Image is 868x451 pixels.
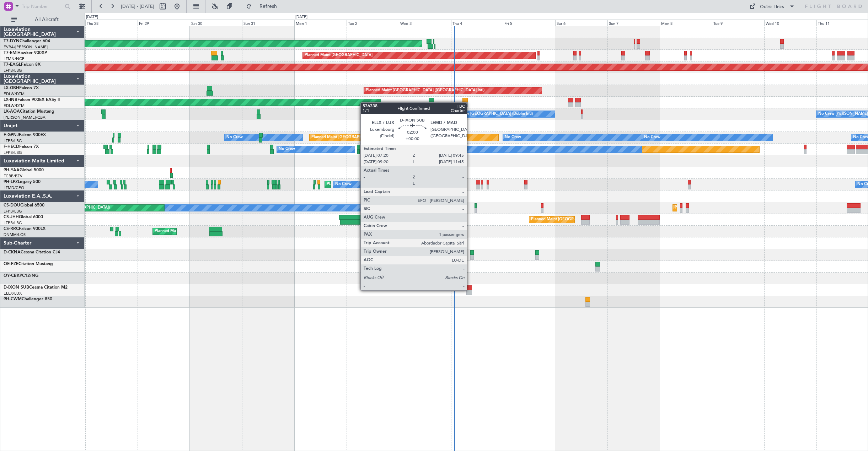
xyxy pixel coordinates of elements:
[4,203,20,208] span: CS-DOU
[253,4,283,9] span: Refresh
[4,39,50,43] a: T7-DYNChallenger 604
[764,20,816,26] div: Wed 10
[4,115,45,120] a: [PERSON_NAME]/QSA
[4,274,38,278] a: OY-CBKPC12/NG
[4,232,26,237] a: DNMM/LOS
[4,150,22,155] a: LFPB/LBG
[384,144,496,155] div: Planned Maint [GEOGRAPHIC_DATA] ([GEOGRAPHIC_DATA])
[4,39,20,43] span: T7-DYN
[4,145,39,149] a: F-HECDFalcon 7X
[424,144,441,155] div: No Crew
[4,215,19,219] span: CS-JHH
[4,86,19,90] span: LX-GBH
[531,214,643,225] div: Planned Maint [GEOGRAPHIC_DATA] ([GEOGRAPHIC_DATA])
[712,20,764,26] div: Tue 9
[4,63,21,67] span: T7-EAGL
[4,44,48,50] a: EVRA/[PERSON_NAME]
[555,20,607,26] div: Sat 6
[243,1,285,12] button: Refresh
[347,20,399,26] div: Tue 2
[4,56,25,61] a: LFMN/NCE
[4,285,68,290] a: D-IXON SUBCessna Citation M2
[4,98,60,102] a: LX-INBFalcon 900EX EASy II
[4,180,18,184] span: 9H-LPZ
[607,20,660,26] div: Sun 7
[4,168,44,172] a: 9H-YAAGlobal 5000
[4,51,47,55] a: T7-EMIHawker 900XP
[22,1,63,12] input: Trip Number
[760,4,784,11] div: Quick Links
[660,20,712,26] div: Mon 8
[4,220,22,226] a: LFPB/LBG
[4,145,19,149] span: F-HECD
[4,262,53,266] a: OE-FZECitation Mustang
[4,227,19,231] span: CS-RRC
[85,20,138,26] div: Thu 28
[4,109,20,114] span: LX-AOA
[4,133,19,137] span: F-GPNJ
[4,274,20,278] span: OY-CBK
[4,297,22,301] span: 9H-CWM
[4,109,54,114] a: LX-AOACitation Mustang
[305,50,373,61] div: Planned Maint [GEOGRAPHIC_DATA]
[4,291,22,296] a: ELLX/LUX
[4,68,22,73] a: LFPB/LBG
[675,203,787,213] div: Planned Maint [GEOGRAPHIC_DATA] ([GEOGRAPHIC_DATA])
[8,14,77,25] button: All Aircraft
[746,1,798,12] button: Quick Links
[4,98,17,102] span: LX-INB
[335,179,352,190] div: No Crew
[4,51,17,55] span: T7-EMI
[4,180,41,184] a: 9H-LPZLegacy 500
[4,250,21,254] span: D-CKNA
[503,20,555,26] div: Fri 5
[644,132,660,143] div: No Crew
[366,85,484,96] div: Planned Maint [GEOGRAPHIC_DATA] ([GEOGRAPHIC_DATA] Intl)
[4,203,44,208] a: CS-DOUGlobal 6500
[505,132,521,143] div: No Crew
[4,133,46,137] a: F-GPNJFalcon 900EX
[294,20,347,26] div: Mon 1
[4,250,60,254] a: D-CKNACessna Citation CJ4
[155,226,267,237] div: Planned Maint [GEOGRAPHIC_DATA] ([GEOGRAPHIC_DATA])
[4,262,18,266] span: OE-FZE
[4,103,25,108] a: EDLW/DTM
[399,20,451,26] div: Wed 3
[121,3,154,10] span: [DATE] - [DATE]
[4,173,22,179] a: FCBB/BZV
[311,132,423,143] div: Planned Maint [GEOGRAPHIC_DATA] ([GEOGRAPHIC_DATA])
[4,138,22,144] a: LFPB/LBG
[190,20,242,26] div: Sat 30
[4,63,41,67] a: T7-EAGLFalcon 8X
[295,14,307,20] div: [DATE]
[453,109,533,119] div: No Crew [GEOGRAPHIC_DATA] (Dublin Intl)
[242,20,294,26] div: Sun 31
[4,209,22,214] a: LFPB/LBG
[374,214,486,225] div: Planned Maint [GEOGRAPHIC_DATA] ([GEOGRAPHIC_DATA])
[4,227,45,231] a: CS-RRCFalcon 900LX
[18,17,75,22] span: All Aircraft
[4,86,39,90] a: LX-GBHFalcon 7X
[4,185,24,190] a: LFMD/CEQ
[4,215,43,219] a: CS-JHHGlobal 6000
[4,91,25,97] a: EDLW/DTM
[4,168,20,172] span: 9H-YAA
[86,14,98,20] div: [DATE]
[327,179,406,190] div: Planned Maint Nice ([GEOGRAPHIC_DATA])
[4,297,52,301] a: 9H-CWMChallenger 850
[4,285,29,290] span: D-IXON SUB
[279,144,295,155] div: No Crew
[451,20,503,26] div: Thu 4
[138,20,190,26] div: Fri 29
[226,132,243,143] div: No Crew
[818,109,868,119] div: No Crew [PERSON_NAME]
